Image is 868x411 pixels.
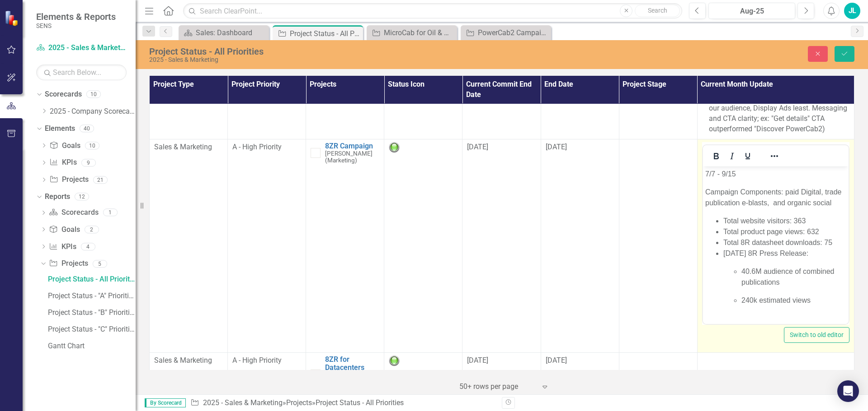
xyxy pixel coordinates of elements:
[546,356,567,365] span: [DATE]
[648,7,667,14] span: Search
[46,305,136,320] a: Project Status - "B" Priorities
[154,143,212,151] span: Sales & Marketing
[93,176,108,184] div: 21
[740,150,755,162] button: Underline
[103,209,118,217] div: 1
[837,380,859,402] div: Open Intercom Messenger
[232,143,282,151] span: A - High Priority
[478,27,549,38] div: PowerCab2 Campaign
[389,142,400,153] img: Green: On Track
[325,150,379,164] small: [PERSON_NAME] (Marketing)
[467,356,488,365] span: [DATE]
[45,192,70,202] a: Reports
[46,322,136,337] a: Project Status - "C" Priorities
[49,175,88,185] a: Projects
[232,356,282,365] span: A - High Priority
[325,356,379,379] a: 8ZR for Datacenters Campaign
[5,10,20,26] img: ClearPoint Strategy
[45,124,75,134] a: Elements
[149,56,545,63] div: 2025 - Sales & Marketing
[844,3,860,19] button: JL
[48,275,136,283] div: Project Status - All Priorities
[75,193,89,201] div: 12
[183,3,682,19] input: Search ClearPoint...
[767,150,782,162] button: Reveal or hide additional toolbar items
[467,143,488,151] span: [DATE]
[703,166,849,324] iframe: Rich Text Area
[290,28,361,39] div: Project Status - All Priorities
[48,342,136,350] div: Gantt Chart
[46,272,136,286] a: Project Status - All Priorities
[784,327,849,343] button: Switch to old editor
[196,27,267,38] div: Sales: Dashboard
[286,398,312,407] a: Projects
[154,356,212,365] span: Sales & Marketing
[384,27,455,38] div: MicroCab for Oil & Gas Campaign
[709,83,849,134] li: Significant learnings from testing (ex: trade email proved most effective way to reach our audien...
[546,143,567,151] span: [DATE]
[81,243,95,250] div: 4
[389,356,400,366] img: Green: On Track
[49,157,76,168] a: KPIs
[48,309,136,317] div: Project Status - "B" Priorities
[325,142,379,150] a: 8ZR Campaign
[36,43,127,53] a: 2025 - Sales & Marketing
[49,141,80,151] a: Goals
[49,225,80,235] a: Goals
[49,208,98,218] a: Scorecards
[86,91,101,98] div: 10
[50,106,136,117] a: 2025 - Company Scorecard
[708,3,795,19] button: Aug-25
[203,398,283,407] a: 2025 - Sales & Marketing
[190,398,495,408] div: » »
[36,22,116,29] small: SENS
[49,242,76,252] a: KPIs
[149,46,545,56] div: Project Status - All Priorities
[712,6,792,17] div: Aug-25
[48,325,136,333] div: Project Status - "C" Priorities
[36,65,127,80] input: Search Below...
[46,339,136,353] a: Gantt Chart
[635,5,680,17] button: Search
[708,150,724,162] button: Bold
[81,159,96,166] div: 9
[724,150,740,162] button: Italic
[46,289,136,303] a: Project Status - "A" Priorities - Excludes NPI
[181,27,267,38] a: Sales: Dashboard
[316,398,404,407] div: Project Status - All Priorities
[93,260,107,268] div: 5
[85,142,99,149] div: 10
[85,226,99,233] div: 2
[45,89,82,100] a: Scorecards
[48,292,136,300] div: Project Status - "A" Priorities - Excludes NPI
[80,125,94,132] div: 40
[49,259,88,269] a: Projects
[369,27,455,38] a: MicroCab for Oil & Gas Campaign
[463,27,549,38] a: PowerCab2 Campaign
[36,11,116,22] span: Elements & Reports
[145,398,186,407] span: By Scorecard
